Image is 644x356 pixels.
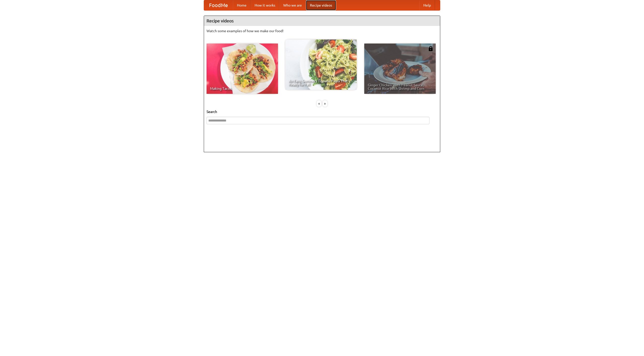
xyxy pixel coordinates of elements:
a: Help [419,0,435,10]
a: Who we are [279,0,306,10]
span: An Easy, Summery Tomato Pasta That's Ready for Fall [289,79,353,86]
img: 483408.png [428,46,433,51]
a: How it works [251,0,279,10]
h5: Search [207,109,437,114]
div: « [317,100,321,107]
a: An Easy, Summery Tomato Pasta That's Ready for Fall [285,39,357,90]
h4: Recipe videos [204,16,440,26]
a: FoodMe [204,0,233,10]
a: Making Tacos [207,44,278,94]
a: Recipe videos [306,0,336,10]
a: Home [233,0,251,10]
p: Watch some examples of how we make our food! [207,28,437,33]
span: Making Tacos [210,87,274,90]
div: » [323,100,327,107]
